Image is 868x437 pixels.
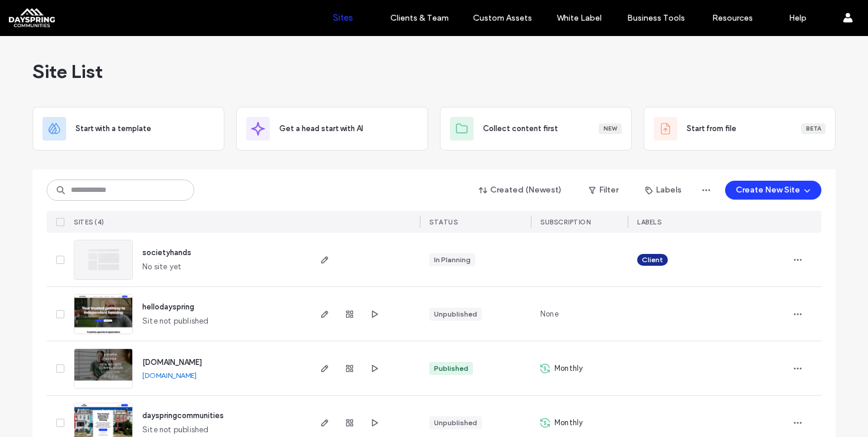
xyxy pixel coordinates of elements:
img: project thumbnail [74,240,132,279]
label: White Label [557,13,602,23]
div: Start with a template [32,107,224,151]
button: Created (Newest) [469,181,572,200]
span: SUBSCRIPTION [540,218,590,226]
a: hellodayspring [142,302,194,311]
div: Unpublished [434,309,477,319]
div: New [599,123,622,134]
div: Beta [801,123,825,134]
button: Filter [577,181,630,200]
button: Create New Site [725,181,821,200]
div: Unpublished [434,418,477,428]
div: Start from fileBeta [644,107,836,151]
a: societyhands [142,248,191,257]
button: Labels [635,181,692,200]
label: Resources [712,13,753,23]
div: Get a head start with AI [236,107,428,151]
div: In Planning [434,255,471,265]
span: Monthly [554,417,583,429]
span: Site not published [142,424,209,436]
a: [DOMAIN_NAME] [142,371,197,380]
span: Collect content first [483,123,558,135]
label: Clients & Team [390,13,449,23]
label: Business Tools [627,13,685,23]
span: STATUS [429,218,458,226]
span: No site yet [142,261,181,273]
div: Published [434,363,468,374]
a: [DOMAIN_NAME] [142,358,202,367]
span: None [540,308,559,320]
a: dayspringcommunities [142,411,224,420]
div: Collect content firstNew [440,107,632,151]
label: Custom Assets [473,13,532,23]
span: LABELS [637,218,661,226]
span: Site List [32,60,103,83]
span: SITES (4) [74,218,105,226]
span: Client [642,255,663,265]
span: Start from file [687,123,736,135]
span: Get a head start with AI [279,123,363,135]
span: Monthly [554,363,583,374]
label: Help [789,13,807,23]
span: Start with a template [76,123,151,135]
span: Site not published [142,315,209,327]
label: Sites [333,12,353,23]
